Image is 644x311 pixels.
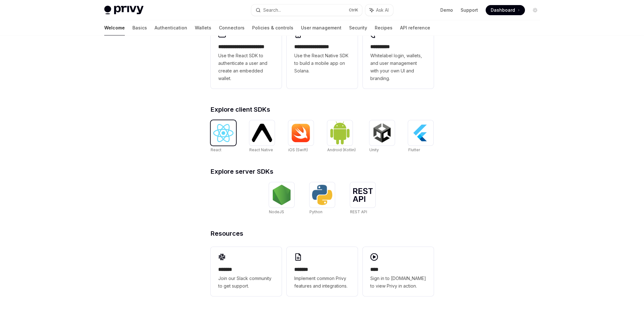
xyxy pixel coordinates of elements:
[269,209,284,214] span: NodeJS
[211,168,273,175] span: Explore server SDKs
[349,20,367,35] a: Security
[218,275,274,290] span: Join our Slack community to get support.
[461,7,478,13] a: Support
[195,20,211,35] a: Wallets
[211,147,221,152] span: React
[249,120,275,153] a: React NativeReact Native
[309,209,322,214] span: Python
[287,24,358,89] a: **** **** **** ***Use the React Native SDK to build a mobile app on Solana.
[369,120,395,153] a: UnityUnity
[263,6,281,14] div: Search...
[408,147,420,152] span: Flutter
[211,230,243,237] span: Resources
[132,20,147,35] a: Basics
[211,106,270,113] span: Explore client SDKs
[309,182,335,215] a: PythonPython
[350,209,367,214] span: REST API
[218,52,274,82] span: Use the React SDK to authenticate a user and create an embedded wallet.
[211,120,236,153] a: ReactReact
[365,4,393,16] button: Ask AI
[249,147,273,152] span: React Native
[400,20,430,35] a: API reference
[330,121,350,145] img: Android (Kotlin)
[294,275,350,290] span: Implement common Privy features and integrations.
[104,20,125,35] a: Welcome
[104,6,143,15] img: light logo
[372,123,392,143] img: Unity
[369,147,379,152] span: Unity
[327,147,356,152] span: Android (Kotlin)
[486,5,525,15] a: Dashboard
[363,24,434,89] a: **** *****Whitelabel login, wallets, and user management with your own UI and branding.
[408,120,433,153] a: FlutterFlutter
[271,185,292,205] img: NodeJS
[440,7,453,13] a: Demo
[288,147,308,152] span: iOS (Swift)
[491,7,515,13] span: Dashboard
[269,182,294,215] a: NodeJSNodeJS
[211,247,282,296] a: **** **Join our Slack community to get support.
[370,275,426,290] span: Sign in to [DOMAIN_NAME] to view Privy in action.
[294,52,350,75] span: Use the React Native SDK to build a mobile app on Solana.
[376,7,389,13] span: Ask AI
[530,5,540,15] button: Toggle dark mode
[301,20,341,35] a: User management
[219,20,245,35] a: Connectors
[312,185,332,205] img: Python
[363,247,434,296] a: ****Sign in to [DOMAIN_NAME] to view Privy in action.
[375,20,392,35] a: Recipes
[370,52,426,82] span: Whitelabel login, wallets, and user management with your own UI and branding.
[288,120,314,153] a: iOS (Swift)iOS (Swift)
[251,4,362,16] button: Search...CtrlK
[353,188,373,202] img: REST API
[349,8,358,13] span: Ctrl K
[213,124,233,142] img: React
[411,123,431,143] img: Flutter
[291,123,311,142] img: iOS (Swift)
[252,20,293,35] a: Policies & controls
[287,247,358,296] a: **** **Implement common Privy features and integrations.
[155,20,187,35] a: Authentication
[350,182,375,215] a: REST APIREST API
[327,120,356,153] a: Android (Kotlin)Android (Kotlin)
[252,124,272,142] img: React Native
